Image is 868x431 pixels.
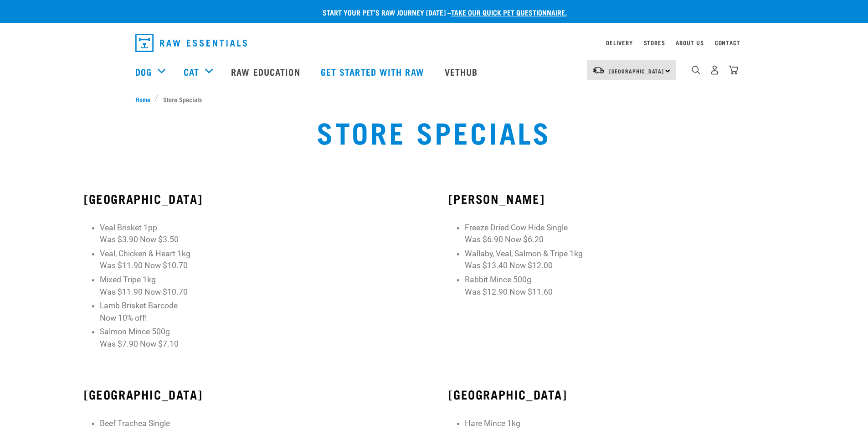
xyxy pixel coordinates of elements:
span: Home [135,94,150,104]
h1: Store Specials [161,115,707,148]
a: Get started with Raw [312,53,436,90]
li: Lamb Brisket Barcode Now 10% off! [100,300,419,324]
a: Vethub [436,53,489,90]
img: user.png [710,65,719,75]
img: van-moving.png [592,66,605,74]
h3: [GEOGRAPHIC_DATA] [448,387,784,401]
span: [GEOGRAPHIC_DATA] [609,69,664,73]
li: Rabbit Mince 500g Was $12.90 Now $11.60 [465,274,784,298]
a: About Us [676,41,704,44]
a: Cat [184,65,199,78]
a: Dog [135,65,152,78]
a: Raw Education [222,53,311,90]
img: Raw Essentials Logo [135,34,247,52]
li: Wallaby, Veal, Salmon & Tripe 1kg Was $13.40 Now $12.00 [465,248,784,272]
a: Contact [715,41,740,44]
img: home-icon-1@2x.png [692,66,700,74]
li: Mixed Tripe 1kg Was $11.90 Now $10.70 [100,274,419,298]
a: take our quick pet questionnaire. [451,10,567,14]
a: Stores [644,41,665,44]
li: Salmon Mince 500g Was $7.90 Now $7.10 [100,326,419,350]
a: Delivery [606,41,632,44]
li: Freeze Dried Cow Hide Single Was $6.90 Now $6.20 [465,222,784,246]
nav: breadcrumbs [135,94,733,104]
h3: [GEOGRAPHIC_DATA] [84,387,419,401]
h3: [PERSON_NAME] [448,192,784,206]
img: home-icon@2x.png [729,65,738,75]
nav: dropdown navigation [128,30,740,56]
a: Home [135,94,155,104]
li: Veal, Chicken & Heart 1kg Was $11.90 Now $10.70 [100,248,419,272]
h3: [GEOGRAPHIC_DATA] [84,192,419,206]
li: Veal Brisket 1pp Was $3.90 Now $3.50 [100,222,419,246]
